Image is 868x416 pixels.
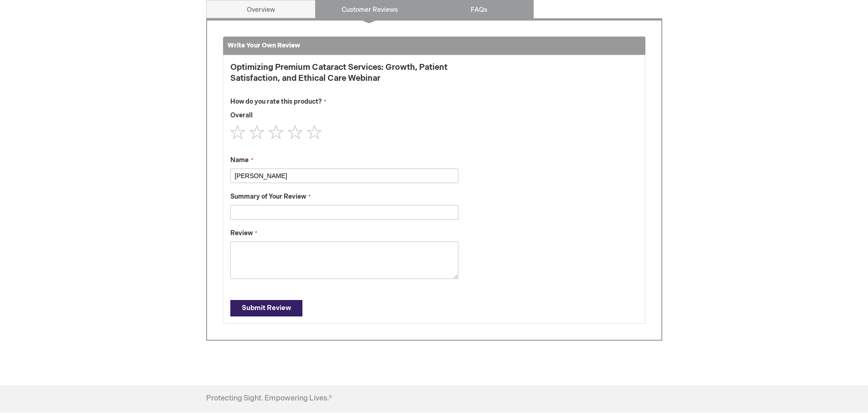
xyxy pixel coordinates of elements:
span: Overall [230,111,253,119]
h4: Protecting Sight. Empowering Lives.® [206,395,332,403]
span: Name [230,156,249,164]
button: Submit Review [230,300,302,316]
span: Review [230,229,253,237]
strong: Write Your Own Review [228,42,300,49]
span: Summary of Your Review [230,193,306,200]
strong: Optimizing Premium Cataract Services: Growth, Patient Satisfaction, and Ethical Care Webinar [230,62,458,84]
span: Submit Review [242,304,291,312]
span: How do you rate this product? [230,98,322,105]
